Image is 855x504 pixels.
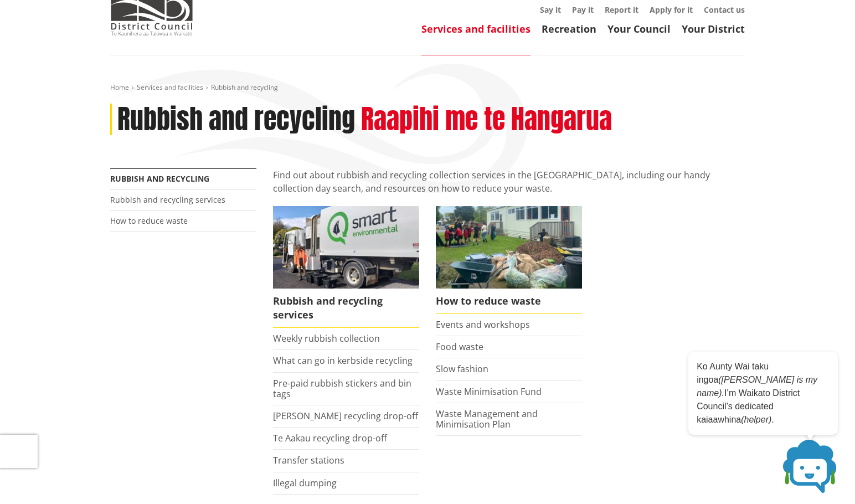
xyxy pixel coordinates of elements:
a: Rubbish and recycling services [273,206,419,328]
img: Reducing waste [436,206,582,288]
a: Services and facilities [137,83,203,92]
a: Contact us [704,4,745,15]
a: Transfer stations [273,454,344,466]
a: Services and facilities [421,22,530,35]
a: Recreation [542,22,596,35]
a: Events and workshops [436,318,530,331]
a: Illegal dumping [273,477,337,489]
a: Your Council [607,22,671,35]
h1: Rubbish and recycling [117,104,355,136]
em: (helper) [741,415,771,424]
p: Ko Aunty Wai taku ingoa I’m Waikato District Council’s dedicated kaiaawhina . [697,360,830,426]
a: Waste Management and Minimisation Plan [436,408,538,430]
a: Pre-paid rubbish stickers and bin tags [273,377,411,400]
a: Slow fashion [436,363,488,375]
a: Food waste [436,341,483,353]
a: Report it [605,4,638,15]
a: [PERSON_NAME] recycling drop-off [273,410,418,422]
a: Home [110,83,129,92]
nav: breadcrumb [110,83,745,92]
em: ([PERSON_NAME] is my name). [697,375,817,398]
h2: Raapihi me te Hangarua [361,104,612,136]
span: How to reduce waste [436,289,582,314]
img: Rubbish and recycling services [273,206,419,288]
a: Rubbish and recycling [110,173,209,184]
a: How to reduce waste [110,215,188,226]
a: Weekly rubbish collection [273,332,380,344]
a: What can go in kerbside recycling [273,354,413,367]
a: How to reduce waste [436,206,582,314]
a: Apply for it [650,4,693,15]
a: Rubbish and recycling services [110,194,225,205]
span: Rubbish and recycling services [273,289,419,328]
p: Find out about rubbish and recycling collection services in the [GEOGRAPHIC_DATA], including our ... [273,168,745,195]
a: Pay it [572,4,594,15]
a: Say it [540,4,561,15]
a: Your District [682,22,745,35]
span: Rubbish and recycling [211,83,278,92]
a: Te Aakau recycling drop-off [273,432,387,444]
a: Waste Minimisation Fund [436,385,542,398]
